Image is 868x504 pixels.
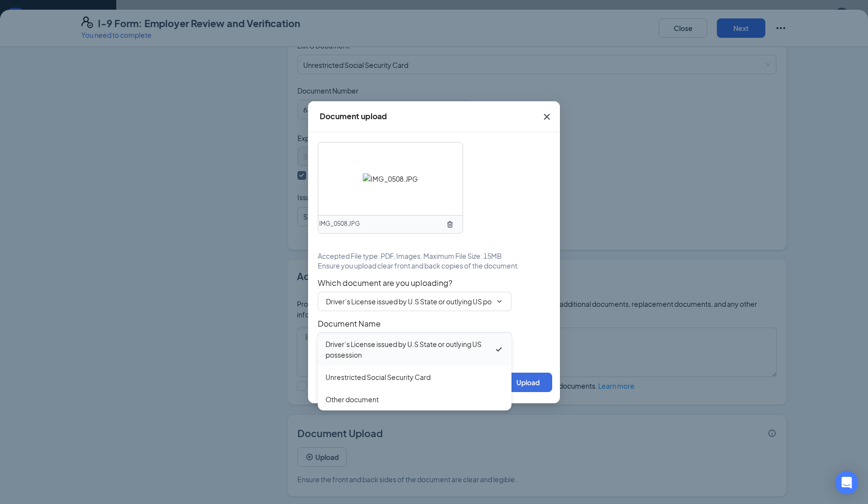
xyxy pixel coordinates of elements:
[325,372,431,382] div: Unrestricted Social Security Card
[318,319,550,329] span: Document Name
[325,394,379,405] div: Other document
[446,220,454,228] svg: TrashOutline
[494,345,504,354] svg: Checkmark
[541,111,553,123] svg: Cross
[534,101,560,132] button: Close
[835,471,858,494] div: Open Intercom Messenger
[496,298,503,305] svg: ChevronDown
[326,296,492,307] input: Select document type
[318,278,550,288] span: Which document are you uploading?
[319,220,360,229] span: IMG_0508.JPG
[318,261,519,270] span: Ensure you upload clear front and back copies of the document.
[504,373,552,392] button: Upload
[363,173,418,184] img: IMG_0508.JPG
[442,217,458,232] button: TrashOutline
[320,111,387,122] div: Document upload
[325,339,494,360] div: Driver’s License issued by U.S State or outlying US possession
[318,251,502,261] span: Accepted File type: PDF, Images. Maximum File Size: 15MB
